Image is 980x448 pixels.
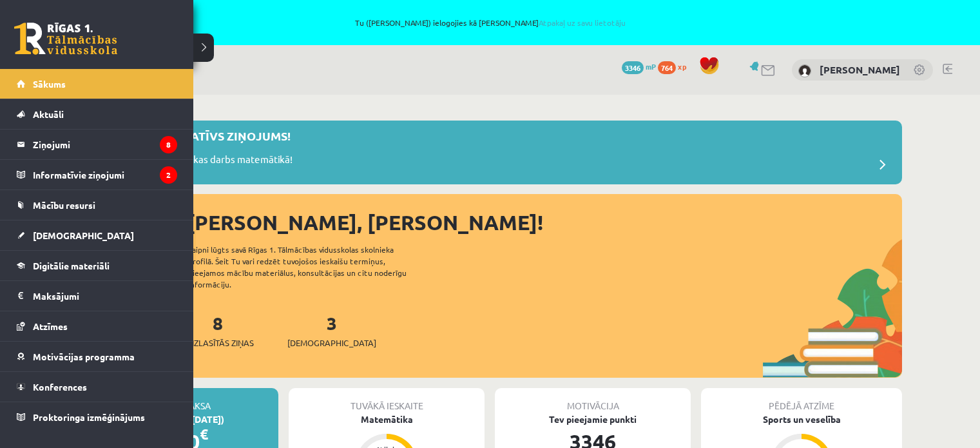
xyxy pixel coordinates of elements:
[17,311,177,341] a: Atzīmes
[14,23,117,55] a: Rīgas 1. Tālmācības vidusskola
[182,336,254,349] span: Neizlasītās ziņas
[287,311,376,349] a: 3[DEMOGRAPHIC_DATA]
[33,160,177,190] legend: Informatīvie ziņojumi
[17,99,177,129] a: Aktuāli
[33,351,135,362] span: Motivācijas programma
[17,281,177,311] a: Maksājumi
[17,190,177,220] a: Mācību resursi
[33,411,145,423] span: Proktoringa izmēģinājums
[17,402,177,432] a: Proktoringa izmēģinājums
[658,61,676,74] span: 764
[17,342,177,371] a: Motivācijas programma
[539,17,626,28] a: Atpakaļ uz savu lietotāju
[701,413,902,426] div: Sports un veselība
[17,160,177,190] a: Informatīvie ziņojumi2
[17,69,177,99] a: Sākums
[17,220,177,250] a: [DEMOGRAPHIC_DATA]
[33,108,64,120] span: Aktuāli
[701,388,902,413] div: Pēdējā atzīme
[33,320,68,332] span: Atzīmes
[33,199,95,211] span: Mācību resursi
[678,61,686,72] span: xp
[33,78,66,90] span: Sākums
[33,260,110,271] span: Digitālie materiāli
[646,61,656,72] span: mP
[17,251,177,280] a: Digitālie materiāli
[798,64,811,77] img: Amanda Lorberga
[188,244,429,290] div: Laipni lūgts savā Rīgas 1. Tālmācības vidusskolas skolnieka profilā. Šeit Tu vari redzēt tuvojošo...
[182,311,254,349] a: 8Neizlasītās ziņas
[289,388,485,413] div: Tuvākā ieskaite
[622,61,644,74] span: 3346
[495,388,691,413] div: Motivācija
[17,372,177,402] a: Konferences
[187,207,902,238] div: [PERSON_NAME], [PERSON_NAME]!
[287,336,376,349] span: [DEMOGRAPHIC_DATA]
[622,61,656,72] a: 3346 mP
[33,281,177,311] legend: Maksājumi
[98,19,882,26] span: Tu ([PERSON_NAME]) ielogojies kā [PERSON_NAME]
[33,229,134,241] span: [DEMOGRAPHIC_DATA]
[495,413,691,426] div: Tev pieejamie punkti
[33,130,177,159] legend: Ziņojumi
[160,136,177,153] i: 8
[160,166,177,184] i: 2
[289,413,485,426] div: Matemātika
[658,61,693,72] a: 764 xp
[17,130,177,159] a: Ziņojumi8
[33,381,87,393] span: Konferences
[103,127,291,144] p: Jauns informatīvs ziņojums!
[84,127,896,178] a: Jauns informatīvs ziņojums! Obligāts skolas diagnostikas darbs matemātikā!
[200,425,208,443] span: €
[820,63,900,76] a: [PERSON_NAME]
